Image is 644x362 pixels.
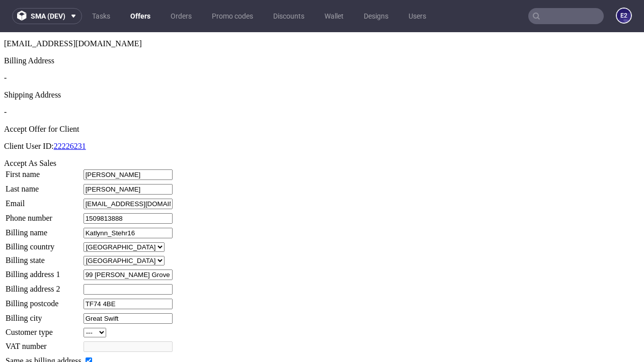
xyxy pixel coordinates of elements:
[54,110,86,118] a: 22226231
[4,110,640,119] p: Client User ID:
[5,323,82,334] td: Same as billing address
[124,8,156,24] a: Offers
[206,8,259,24] a: Promo codes
[5,251,82,263] td: Billing address 2
[5,266,82,278] td: Billing postcode
[4,127,640,136] div: Accept As Sales
[5,210,82,220] td: Billing country
[5,180,82,192] td: Phone number
[267,8,310,24] a: Discounts
[4,93,640,102] div: Accept Offer for Client
[5,195,82,207] td: Billing name
[4,75,7,84] span: -
[5,223,82,234] td: Billing state
[358,8,394,24] a: Designs
[86,8,116,24] a: Tasks
[617,9,631,23] figcaption: e2
[5,151,82,163] td: Last name
[403,8,432,24] a: Users
[4,24,640,33] div: Billing Address
[5,137,82,148] td: First name
[4,58,640,67] div: Shipping Address
[31,13,65,20] span: sma (dev)
[4,7,142,16] span: [EMAIL_ADDRESS][DOMAIN_NAME]
[12,8,82,24] button: sma (dev)
[5,237,82,248] td: Billing address 1
[5,295,82,306] td: Customer type
[5,281,82,292] td: Billing city
[5,166,82,177] td: Email
[4,41,7,50] span: -
[318,8,350,24] a: Wallet
[165,8,198,24] a: Orders
[5,309,82,320] td: VAT number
